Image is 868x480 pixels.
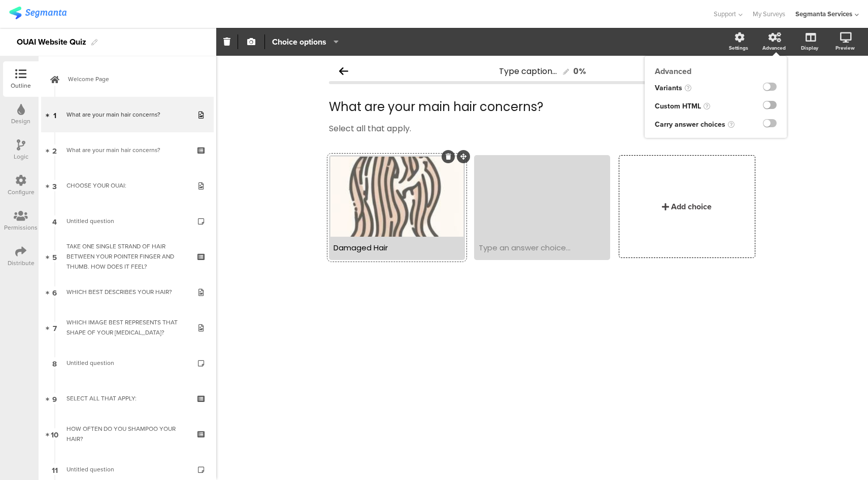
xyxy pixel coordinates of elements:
[66,109,188,120] div: What are your main hair concerns?
[801,44,818,52] div: Display
[14,152,28,161] div: Logic
[66,241,188,272] div: TAKE ONE SINGLE STRAND OF HAIR BETWEEN YOUR POINTER FINGER AND THUMB. HOW DOES IT FEEL?
[499,65,557,77] span: Type caption...
[836,44,855,52] div: Preview
[66,393,188,403] div: SELECT ALL THAT APPLY:
[41,168,214,203] a: 3 CHOOSE YOUR OUAI:
[41,381,214,416] a: 9 SELECT ALL THAT APPLY:
[11,117,30,126] div: Design
[619,155,755,258] button: Add choice
[51,428,58,439] span: 10
[68,74,198,84] span: Welcome Page
[9,7,66,19] img: segmanta logo
[52,215,57,227] span: 4
[53,109,56,120] span: 1
[272,31,339,53] button: Choice options
[272,36,326,48] span: Choice options
[41,416,214,452] a: 10 HOW OFTEN DO YOU SHAMPOO YOUR HAIR?
[41,274,214,310] a: 6 WHICH BEST DESCRIBES YOUR HAIR?
[729,44,748,52] div: Settings
[329,122,755,135] p: Select all that apply.
[66,424,188,444] div: HOW OFTEN DO YOU SHAMPOO YOUR HAIR?
[66,180,188,191] div: CHOOSE YOUR OUAI:
[52,251,57,262] span: 5
[4,223,38,232] div: Permissions
[8,259,35,268] div: Distribute
[66,145,188,155] div: What are your main hair concerns?
[11,81,31,90] div: Outline
[671,201,712,212] div: Add choice
[52,393,57,404] span: 9
[52,180,57,191] span: 3
[52,144,57,156] span: 2
[655,83,682,93] span: Variants
[53,322,57,333] span: 7
[41,239,214,274] a: 5 TAKE ONE SINGLE STRAND OF HAIR BETWEEN YOUR POINTER FINGER AND THUMB. HOW DOES IT FEEL?
[17,34,86,50] div: OUAI Website Quiz
[66,216,114,226] span: Untitled question
[41,203,214,239] a: 4 Untitled question
[573,65,586,78] div: 0%
[479,242,571,253] span: Type an answer choice...
[8,188,35,197] div: Configure
[329,99,755,115] p: What are your main hair concerns?
[762,44,786,52] div: Advanced
[66,317,188,338] div: WHICH IMAGE BEST REPRESENTS THAT SHAPE OF YOUR HAIR FOLLICLE?
[52,286,57,298] span: 6
[52,357,57,368] span: 8
[41,132,214,168] a: 2 What are your main hair concerns?
[66,465,114,474] span: Untitled question
[41,345,214,381] a: 8 Untitled question
[41,61,214,97] a: Welcome Page
[66,287,188,297] div: WHICH BEST DESCRIBES YOUR HAIR?
[795,9,852,19] div: Segmanta Services
[645,65,787,77] div: Advanced
[655,101,701,112] span: Custom HTML
[52,464,58,475] span: 11
[655,119,725,130] span: Carry answer choices
[41,310,214,345] a: 7 WHICH IMAGE BEST REPRESENTS THAT SHAPE OF YOUR [MEDICAL_DATA]?
[41,97,214,132] a: 1 What are your main hair concerns?
[333,242,460,253] div: Damaged Hair
[714,9,736,19] span: Support
[66,358,114,367] span: Untitled question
